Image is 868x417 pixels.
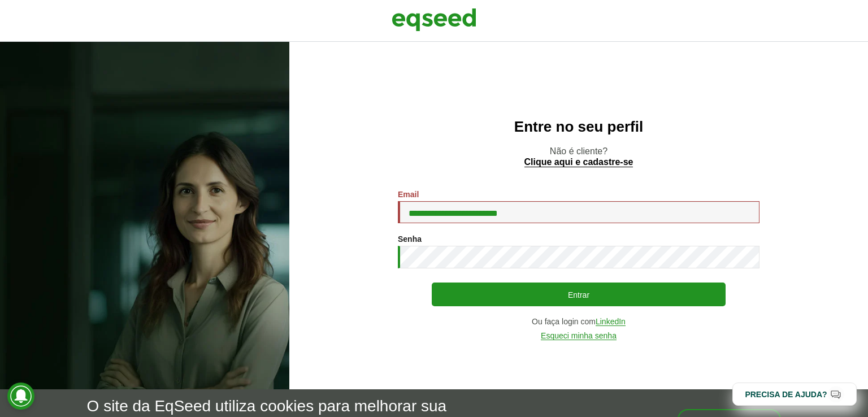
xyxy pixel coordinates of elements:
h2: Entre no seu perfil [312,119,845,135]
div: Ou faça login com [398,318,759,326]
label: Email [398,190,419,198]
a: LinkedIn [596,318,626,326]
a: Clique aqui e cadastre-se [524,158,633,167]
img: EqSeed Logo [392,6,476,34]
p: Não é cliente? [312,146,845,167]
a: Esqueci minha senha [541,332,617,340]
button: Entrar [432,283,726,306]
label: Senha [398,235,422,243]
